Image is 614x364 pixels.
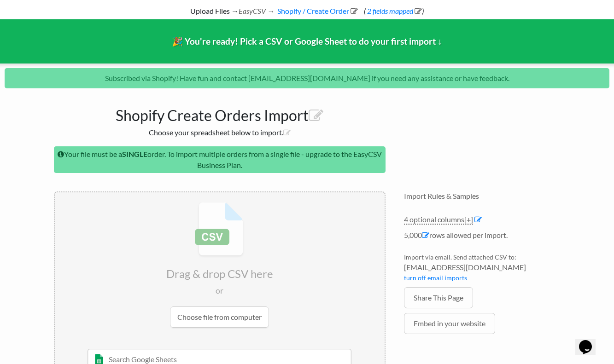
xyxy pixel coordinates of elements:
[404,252,561,287] li: Import via email. Send attached CSV to:
[404,215,473,225] a: 4 optional columns[+]
[404,287,473,308] a: Share This Page
[239,6,275,15] i: EasyCSV →
[364,6,424,15] span: ( )
[172,36,442,46] span: 🎉 You're ready! Pick a CSV or Google Sheet to do your first import ↓
[366,6,422,15] a: 2 fields mapped
[54,146,386,173] p: Your file must be a order. To import multiple orders from a single file - upgrade to the EasyCSV ...
[404,274,467,282] a: turn off email imports
[464,215,473,224] span: [+]
[404,191,561,200] h4: Import Rules & Samples
[404,262,561,273] span: [EMAIL_ADDRESS][DOMAIN_NAME]
[276,6,358,15] a: Shopify / Create Order
[575,327,605,355] iframe: chat widget
[404,313,495,334] a: Embed in your website
[5,68,609,88] p: Subscribed via Shopify! Have fun and contact [EMAIL_ADDRESS][DOMAIN_NAME] if you need any assista...
[54,128,386,137] h2: Choose your spreadsheet below to import.
[54,102,386,124] h1: Shopify Create Orders Import
[404,230,561,245] li: 5,000 rows allowed per import.
[122,150,147,158] b: SINGLE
